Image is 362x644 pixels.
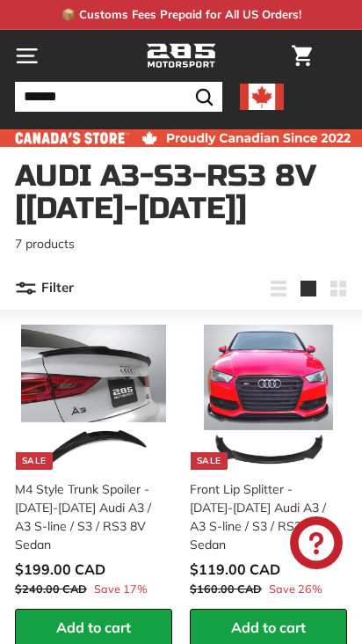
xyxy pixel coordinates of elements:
div: Sale [16,452,53,470]
img: Logo_285_Motorsport_areodynamics_components [146,41,216,71]
span: Save 26% [269,581,322,597]
span: $240.00 CAD [15,582,87,596]
span: $199.00 CAD [15,560,105,578]
h1: Audi A3-S3-RS3 8V [[DATE]-[DATE]] [15,160,347,226]
a: Sale M4 Style Trunk Spoiler - [DATE]-[DATE] Audi A3 / A3 S-line / S3 / RS3 8V Sedan Save 17% [15,318,172,609]
button: Filter [15,267,74,310]
p: 7 products [15,235,347,253]
span: Save 17% [94,581,148,597]
div: Sale [191,452,228,470]
p: 📦 Customs Fees Prepaid for All US Orders! [62,6,301,24]
span: Add to cart [231,618,306,636]
span: $160.00 CAD [190,582,262,596]
a: Sale Front Lip Splitter - [DATE]-[DATE] Audi A3 / A3 S-line / S3 / RS3 8V Sedan Save 26% [190,318,347,609]
a: Cart [283,31,321,81]
span: Add to cart [56,618,131,636]
input: Search [15,82,222,112]
span: $119.00 CAD [190,560,280,578]
div: M4 Style Trunk Spoiler - [DATE]-[DATE] Audi A3 / A3 S-line / S3 / RS3 8V Sedan [15,480,162,554]
div: Front Lip Splitter - [DATE]-[DATE] Audi A3 / A3 S-line / S3 / RS3 8V Sedan [190,480,337,554]
inbox-online-store-chat: Shopify online store chat [285,516,348,574]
